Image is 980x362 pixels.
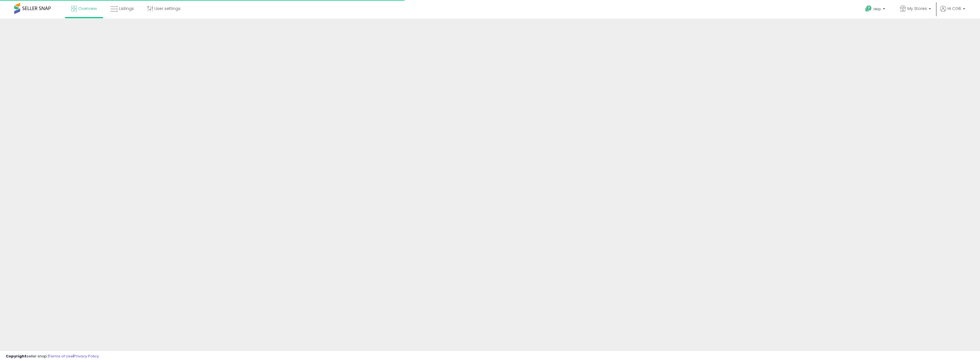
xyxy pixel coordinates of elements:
span: Help [873,7,881,11]
span: Listings [119,6,134,11]
i: Get Help [865,5,872,12]
a: Help [861,1,891,19]
span: My Stores [907,6,927,11]
span: Hi CGB [948,6,961,11]
a: Hi CGB [940,6,965,19]
span: Overview [78,6,97,11]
